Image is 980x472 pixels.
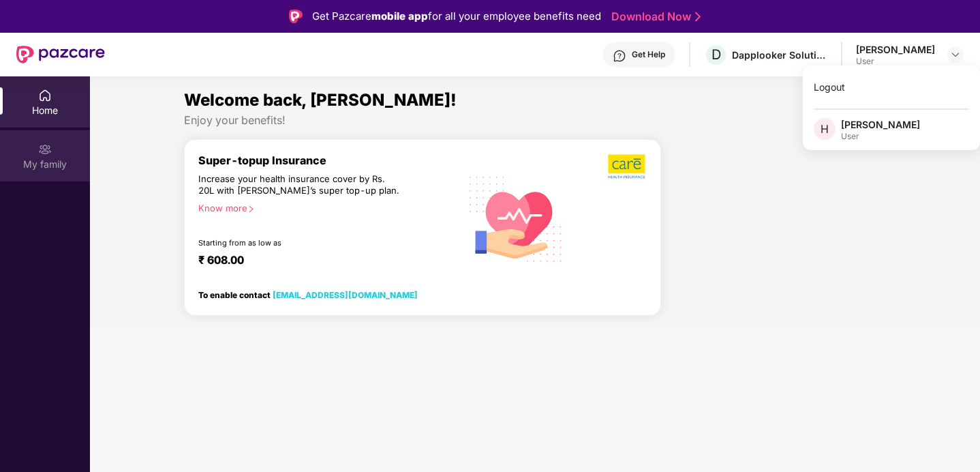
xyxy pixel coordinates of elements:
span: D [711,46,721,63]
a: Download Now [611,10,696,24]
span: H [821,121,829,137]
span: Welcome back, [PERSON_NAME]! [184,90,457,110]
div: User [841,131,920,142]
div: [PERSON_NAME] [841,118,920,131]
img: svg+xml;base64,PHN2ZyBpZD0iSG9tZSIgeG1sbnM9Imh0dHA6Ly93d3cudzMub3JnLzIwMDAvc3ZnIiB3aWR0aD0iMjAiIG... [38,89,52,102]
img: Logo [289,10,303,23]
div: Dapplooker Solutions Private Limited [732,48,827,61]
div: Logout [803,74,980,100]
strong: mobile app [371,10,428,23]
div: Get Help [632,49,665,60]
div: Get Pazcare for all your employee benefits need [312,8,601,25]
div: Enjoy your benefits! [184,113,887,128]
img: b5dec4f62d2307b9de63beb79f102df3.png [608,153,647,179]
img: svg+xml;base64,PHN2ZyBpZD0iSGVscC0zMngzMiIgeG1sbnM9Imh0dHA6Ly93d3cudzMub3JnLzIwMDAvc3ZnIiB3aWR0aD... [613,49,626,63]
img: svg+xml;base64,PHN2ZyBpZD0iRHJvcGRvd24tMzJ4MzIiIHhtbG5zPSJodHRwOi8vd3d3LnczLm9yZy8yMDAwL3N2ZyIgd2... [950,49,961,60]
div: Increase your health insurance cover by Rs. 20L with [PERSON_NAME]’s super top-up plan. [198,173,401,197]
span: right [247,205,255,213]
div: [PERSON_NAME] [856,43,935,56]
div: User [856,56,935,67]
a: [EMAIL_ADDRESS][DOMAIN_NAME] [273,290,418,300]
div: ₹ 608.00 [198,253,446,269]
div: To enable contact [198,290,418,299]
div: Super-topup Insurance [198,153,460,167]
img: New Pazcare Logo [16,46,105,63]
img: svg+xml;base64,PHN2ZyB3aWR0aD0iMjAiIGhlaWdodD0iMjAiIHZpZXdCb3g9IjAgMCAyMCAyMCIgZmlsbD0ibm9uZSIgeG... [38,143,52,156]
div: Know more [198,203,452,212]
img: Stroke [695,10,701,24]
div: Starting from as low as [198,238,402,248]
img: svg+xml;base64,PHN2ZyB4bWxucz0iaHR0cDovL3d3dy53My5vcmcvMjAwMC9zdmciIHhtbG5zOnhsaW5rPSJodHRwOi8vd3... [460,161,572,275]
